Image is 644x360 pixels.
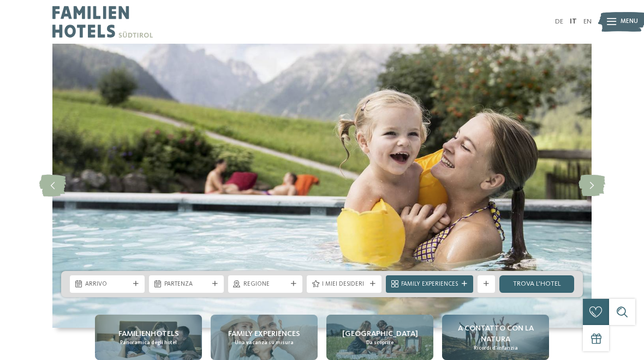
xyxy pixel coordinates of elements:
[211,315,318,360] a: Quale family experience volete vivere? Family experiences Una vacanza su misura
[401,280,458,289] span: Family Experiences
[95,315,202,360] a: Quale family experience volete vivere? Familienhotels Panoramica degli hotel
[570,18,577,25] a: IT
[446,323,545,345] span: A contatto con la natura
[235,339,294,346] span: Una vacanza su misura
[52,44,592,328] img: Quale family experience volete vivere?
[583,18,592,25] a: EN
[118,328,179,339] span: Familienhotels
[442,315,549,360] a: Quale family experience volete vivere? A contatto con la natura Ricordi d’infanzia
[243,280,288,289] span: Regione
[621,17,638,26] span: Menu
[322,280,366,289] span: I miei desideri
[85,280,129,289] span: Arrivo
[342,328,418,339] span: [GEOGRAPHIC_DATA]
[228,328,300,339] span: Family experiences
[120,339,177,346] span: Panoramica degli hotel
[164,280,208,289] span: Partenza
[555,18,563,25] a: DE
[474,345,518,352] span: Ricordi d’infanzia
[366,339,393,346] span: Da scoprire
[326,315,433,360] a: Quale family experience volete vivere? [GEOGRAPHIC_DATA] Da scoprire
[499,275,574,293] a: trova l’hotel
